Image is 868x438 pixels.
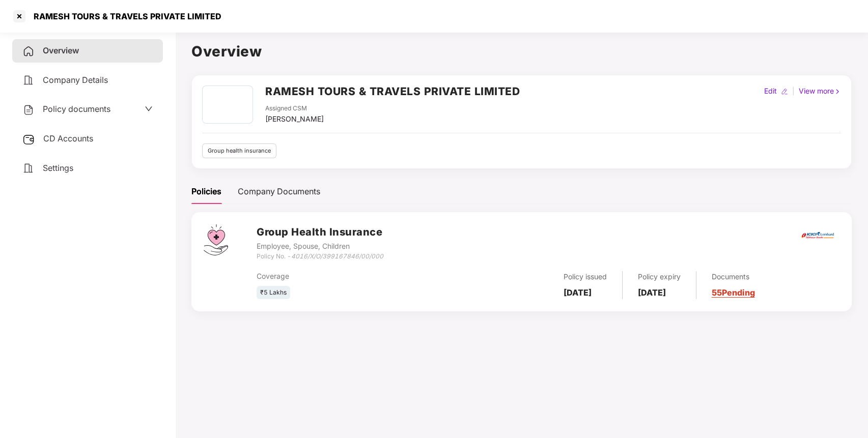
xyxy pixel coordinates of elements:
[257,271,451,282] div: Coverage
[191,40,852,63] h1: Overview
[291,252,383,260] i: 4016/X/O/399167846/00/000
[43,163,73,173] span: Settings
[204,224,228,255] img: svg+xml;base64,PHN2ZyB4bWxucz0iaHR0cDovL3d3dy53My5vcmcvMjAwMC9zdmciIHdpZHRoPSI0Ny43MTQiIGhlaWdodD...
[265,83,520,100] h2: RAMESH TOURS & TRAVELS PRIVATE LIMITED
[257,224,383,240] h3: Group Health Insurance
[265,104,324,113] div: Assigned CSM
[202,143,276,158] div: Group health insurance
[797,85,843,97] div: View more
[257,241,383,252] div: Employee, Spouse, Children
[43,75,108,85] span: Company Details
[564,287,592,298] b: [DATE]
[257,252,383,261] div: Policy No. -
[22,104,35,116] img: svg+xml;base64,PHN2ZyB4bWxucz0iaHR0cDovL3d3dy53My5vcmcvMjAwMC9zdmciIHdpZHRoPSIyNCIgaGVpZ2h0PSIyNC...
[799,229,836,242] img: icici.png
[43,133,93,143] span: CD Accounts
[191,185,221,198] div: Policies
[238,185,320,198] div: Company Documents
[638,271,681,282] div: Policy expiry
[712,287,755,298] a: 55 Pending
[712,271,755,282] div: Documents
[564,271,607,282] div: Policy issued
[762,85,779,97] div: Edit
[834,88,841,95] img: rightIcon
[790,85,797,97] div: |
[638,287,666,298] b: [DATE]
[265,113,324,125] div: [PERSON_NAME]
[27,11,221,21] div: RAMESH TOURS & TRAVELS PRIVATE LIMITED
[22,162,35,174] img: svg+xml;base64,PHN2ZyB4bWxucz0iaHR0cDovL3d3dy53My5vcmcvMjAwMC9zdmciIHdpZHRoPSIyNCIgaGVpZ2h0PSIyNC...
[43,104,110,114] span: Policy documents
[781,88,788,95] img: editIcon
[22,133,35,145] img: svg+xml;base64,PHN2ZyB3aWR0aD0iMjUiIGhlaWdodD0iMjQiIHZpZXdCb3g9IjAgMCAyNSAyNCIgZmlsbD0ibm9uZSIgeG...
[22,74,35,86] img: svg+xml;base64,PHN2ZyB4bWxucz0iaHR0cDovL3d3dy53My5vcmcvMjAwMC9zdmciIHdpZHRoPSIyNCIgaGVpZ2h0PSIyNC...
[22,45,35,57] img: svg+xml;base64,PHN2ZyB4bWxucz0iaHR0cDovL3d3dy53My5vcmcvMjAwMC9zdmciIHdpZHRoPSIyNCIgaGVpZ2h0PSIyNC...
[145,105,153,113] span: down
[43,45,79,55] span: Overview
[257,286,290,300] div: ₹5 Lakhs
